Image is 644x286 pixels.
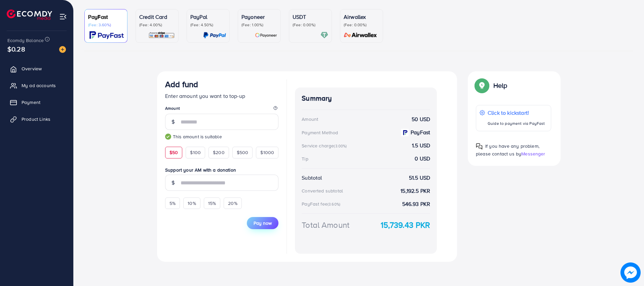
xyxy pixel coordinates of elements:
img: guide [165,134,171,140]
span: Product Links [22,116,50,122]
a: My ad accounts [5,79,68,92]
strong: 15,192.5 PKR [401,187,430,195]
small: This amount is suitable [165,133,278,140]
p: PayFast [88,13,124,21]
img: image [59,46,66,53]
p: Guide to payment via PayFast [488,119,545,128]
div: Payment Method [302,129,338,136]
p: Payoneer [241,13,277,21]
span: My ad accounts [22,82,56,89]
p: Credit Card [139,13,175,21]
img: image [620,262,641,283]
a: Product Links [5,112,68,126]
span: $0.28 [7,44,25,54]
small: (3.60%) [328,202,340,207]
h4: Summary [302,94,430,103]
span: Ecomdy Balance [7,37,44,44]
p: Click to kickstart! [488,109,545,117]
div: PayFast fee [302,201,342,207]
span: If you have any problem, please contact us by [476,143,539,157]
img: card [320,31,328,39]
span: Overview [22,65,42,72]
div: Total Amount [302,219,349,231]
p: (Fee: 3.60%) [88,22,124,28]
p: Enter amount you want to top-up [165,92,278,100]
span: 5% [169,200,176,207]
img: menu [59,13,67,21]
a: Overview [5,62,68,75]
p: (Fee: 4.50%) [190,22,226,28]
strong: PayFast [411,129,430,136]
h3: Add fund [165,79,198,89]
img: card [203,31,226,39]
p: USDT [293,13,328,21]
p: (Fee: 4.00%) [139,22,175,28]
small: (3.00%) [334,143,347,149]
strong: 15,739.43 PKR [381,219,430,231]
img: logo [7,9,52,20]
span: 15% [208,200,216,207]
p: (Fee: 0.00%) [293,22,328,28]
img: Popup guide [476,79,488,92]
img: Popup guide [476,143,483,150]
span: $100 [190,149,201,156]
div: Converted subtotal [302,187,343,194]
div: Service charge [302,142,349,149]
legend: Amount [165,105,278,114]
a: Payment [5,96,68,109]
img: card [148,31,175,39]
span: $200 [213,149,225,156]
span: Payment [22,99,40,106]
p: Help [493,81,507,90]
button: Pay now [247,217,278,229]
img: card [89,31,124,39]
strong: 50 USD [412,115,430,123]
div: Amount [302,116,318,122]
span: $500 [237,149,249,156]
span: Pay now [254,220,272,226]
div: Tip [302,155,308,162]
span: Messenger [521,150,545,157]
strong: 546.93 PKR [402,200,430,208]
p: (Fee: 1.00%) [241,22,277,28]
img: payment [401,129,409,136]
span: $50 [169,149,178,156]
p: PayPal [190,13,226,21]
strong: 51.5 USD [409,174,430,182]
p: (Fee: 0.00%) [344,22,379,28]
img: card [342,31,379,39]
span: 10% [188,200,196,207]
img: card [255,31,277,39]
p: Airwallex [344,13,379,21]
strong: 1.5 USD [412,142,430,149]
span: 20% [228,200,237,207]
div: Subtotal [302,174,322,182]
strong: 0 USD [415,155,430,163]
label: Support your AM with a donation [165,167,278,173]
span: $1000 [260,149,274,156]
